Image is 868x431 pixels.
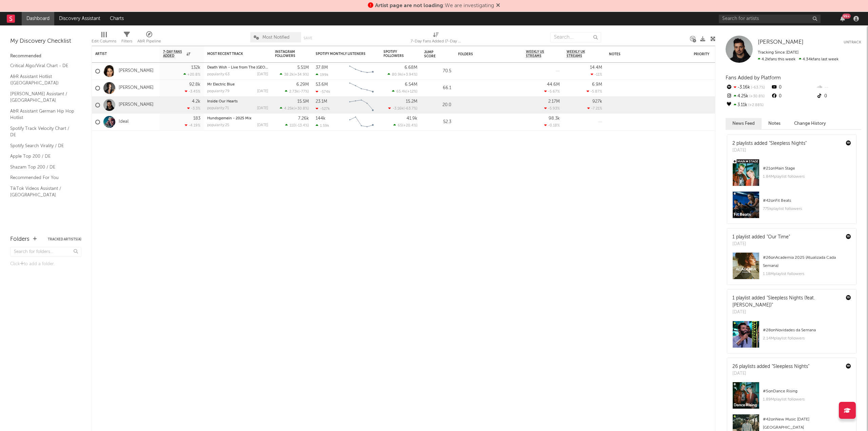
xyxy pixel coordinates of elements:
[750,86,765,90] span: -63.7 %
[10,235,29,243] div: Folders
[392,73,402,77] span: 80.9k
[726,92,771,101] div: 4.25k
[763,326,851,334] div: # 28 on Novidades da Semana
[732,295,841,309] div: 1 playlist added
[303,36,312,40] button: Save
[105,12,129,25] a: Charts
[316,82,328,87] div: 53.6M
[771,92,816,101] div: 0
[297,99,309,104] div: 15.5M
[592,82,602,87] div: 6.9M
[290,124,295,128] span: 110
[295,73,308,77] span: +34.9 %
[10,62,75,70] a: Critical Algo/Viral Chart - DE
[758,57,839,61] span: 4.34k fans last week
[192,99,200,104] div: 4.2k
[92,29,116,48] div: Edit Columns
[547,82,560,87] div: 44.6M
[10,52,81,60] div: Recommended
[748,95,765,98] span: +30.8 %
[544,106,560,111] div: -5.93 %
[567,50,592,58] span: Weekly UK Streams
[207,83,268,86] div: Mr Electric Blue
[375,3,443,8] span: Artist page are not loading
[763,387,851,395] div: # 5 on Dance Rising
[10,247,81,257] input: Search for folders...
[137,29,161,48] div: A&R Pipeline
[10,125,75,139] a: Spotify Track Velocity Chart / DE
[816,83,861,92] div: --
[10,107,75,121] a: A&R Assistant German Hip Hop Hotlist
[732,241,790,248] div: [DATE]
[185,123,200,128] div: -4.19 %
[732,363,809,370] div: 26 playlists added
[316,123,329,128] div: 1.59k
[396,90,406,94] span: 65.4k
[10,142,75,150] a: Spotify Search Virality / DE
[10,90,75,104] a: [PERSON_NAME] Assistant / [GEOGRAPHIC_DATA]
[458,52,509,56] div: Folders
[185,89,200,94] div: -3.45 %
[726,83,771,92] div: -3.16k
[407,116,417,121] div: 41.9k
[183,72,200,77] div: +20.8 %
[95,52,146,56] div: Artist
[119,102,154,108] a: [PERSON_NAME]
[587,106,602,111] div: -7.21 %
[48,238,81,241] button: Tracked Artists(4)
[207,90,230,93] div: popularity: 79
[10,37,81,45] div: My Discovery Checklist
[262,35,290,40] span: Most Notified
[398,124,402,128] span: 65
[257,106,268,110] div: [DATE]
[726,118,762,129] button: News Feed
[727,321,856,353] a: #28onNovidades da Semana2.14Mplaylist followers
[207,106,229,110] div: popularity: 71
[590,65,602,70] div: 14.4M
[726,101,771,110] div: 3.11k
[758,57,795,61] span: 4.2k fans this week
[726,75,781,80] span: Fans Added by Platform
[285,89,309,94] div: ( )
[732,296,815,308] a: "Sleepless Nights (feat. [PERSON_NAME])"
[375,3,494,8] span: : We are investigating
[694,52,721,56] div: Priority
[763,395,851,404] div: 1.89M playlist followers
[10,260,81,268] div: Click to add a folder.
[411,37,461,45] div: 7-Day Fans Added (7-Day Fans Added)
[424,67,451,75] div: 70.5
[257,90,268,93] div: [DATE]
[767,235,790,239] a: "Our Time"
[544,123,560,128] div: -0.18 %
[424,50,441,58] div: Jump Score
[405,107,416,111] span: -63.7 %
[424,84,451,92] div: 66.1
[544,89,560,94] div: -5.67 %
[284,73,294,77] span: 38.2k
[316,65,328,70] div: 37.8M
[280,106,309,111] div: ( )
[772,364,809,369] a: "Sleepless Nights"
[284,107,294,111] span: 4.25k
[207,117,252,120] a: Hundsgemein - 2025 Mix
[207,117,268,120] div: Hundsgemein - 2025 Mix
[121,37,132,45] div: Filters
[316,73,329,77] div: 199k
[392,89,417,94] div: ( )
[787,118,833,129] button: Change History
[727,191,856,223] a: #42onFit Beats775kplaylist followers
[22,12,54,25] a: Dashboard
[92,37,116,45] div: Edit Columns
[758,39,804,46] a: [PERSON_NAME]
[763,254,851,270] div: # 26 on Academia 2025 (Atualizada Cada Semana)
[407,90,416,94] span: +12 %
[346,97,377,114] svg: Chart title
[405,65,417,70] div: 6.68M
[10,185,75,199] a: TikTok Videos Assistant / [GEOGRAPHIC_DATA]
[316,106,330,111] div: -527k
[207,123,229,127] div: popularity: 25
[763,173,851,181] div: 1.84M playlist followers
[189,82,200,87] div: 92.8k
[207,73,230,76] div: popularity: 63
[840,16,845,21] button: 99+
